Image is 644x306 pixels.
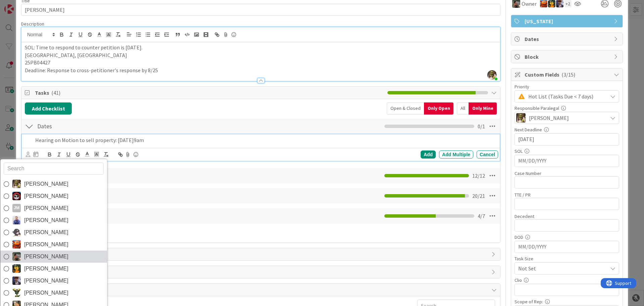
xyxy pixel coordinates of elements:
div: Task Size [515,256,619,261]
img: KN [12,228,21,236]
img: NC [12,289,21,297]
span: 12 / 12 [472,172,485,180]
input: MM/DD/YYYY [518,241,615,253]
div: Priority [515,84,619,89]
span: [PERSON_NAME] [24,179,68,189]
span: ( 3/15 ) [561,71,575,78]
span: [PERSON_NAME] [529,114,569,122]
span: [PERSON_NAME] [24,227,68,237]
p: Hearing on Motion to sell property: [DATE]9am [35,136,495,144]
div: Add Multiple [439,150,473,159]
div: All [457,102,469,115]
span: Description [21,21,44,27]
a: NC[PERSON_NAME] [0,287,107,299]
span: Hot List (Tasks Due < 7 days) [528,92,604,101]
div: Open & Closed [387,102,424,115]
img: KA [12,240,21,249]
p: SOL: Time to respond to counter petition is [DATE]. [25,44,497,51]
div: Add [421,150,436,159]
div: DOD [515,235,619,239]
span: 0 / 1 [478,122,485,130]
a: ML[PERSON_NAME] [0,275,107,287]
div: SOL [515,149,619,154]
span: [PERSON_NAME] [24,288,68,298]
a: KN[PERSON_NAME] [0,226,107,238]
div: Next Deadline [515,127,619,132]
img: ML [12,276,21,285]
span: Not Set [518,264,604,273]
span: History [35,286,488,294]
p: 25PB04427 [25,59,497,67]
a: JG[PERSON_NAME] [0,214,107,226]
a: JS[PERSON_NAME] [0,190,107,202]
span: [PERSON_NAME] [24,215,68,225]
input: MM/DD/YYYY [518,134,615,145]
a: MW[PERSON_NAME] [0,251,107,263]
img: MR [12,264,21,273]
div: Only Open [424,102,453,115]
input: Add Checklist... [35,190,186,202]
span: [PERSON_NAME] [24,276,68,286]
img: JS [12,192,21,200]
button: Add Checklist [25,102,72,115]
span: [US_STATE] [525,17,610,25]
a: JM[PERSON_NAME] [0,202,107,214]
div: JM [12,204,21,212]
span: [PERSON_NAME] [24,252,68,262]
img: JG [12,216,21,224]
label: TTE / PR [515,192,531,198]
input: type card name here... [21,4,500,16]
a: DG[PERSON_NAME] [0,178,107,190]
img: DG [12,180,21,188]
span: Comments [35,268,488,276]
input: Add Checklist... [35,170,186,182]
div: Scope of Rep: [515,299,619,304]
span: Links [35,250,488,258]
span: Block [525,53,610,61]
span: Dates [525,35,610,43]
span: [PERSON_NAME] [24,203,68,213]
img: MW [12,252,21,261]
a: MR[PERSON_NAME] [0,263,107,275]
span: Tasks [35,89,384,97]
span: Support [14,1,31,9]
input: Add Checklist... [35,210,186,222]
div: Responsible Paralegal [515,106,619,111]
span: [PERSON_NAME] [24,191,68,201]
input: Add Checklist... [35,120,186,132]
input: MM/DD/YYYY [518,155,615,167]
span: Custom Fields [525,71,610,79]
span: ( 41 ) [51,89,60,96]
div: Clio [515,278,619,282]
p: Deadline: Response to cross-petitioner's response by 8/25 [25,67,497,74]
p: [GEOGRAPHIC_DATA], [GEOGRAPHIC_DATA] [25,51,497,59]
div: Only Mine [469,102,497,115]
a: KA[PERSON_NAME] [0,238,107,251]
input: Search [4,163,104,175]
div: Cancel [477,150,498,159]
span: 4 / 7 [478,212,485,220]
label: Case Number [515,170,541,176]
span: [PERSON_NAME] [24,239,68,250]
span: 20 / 21 [472,192,485,200]
label: Decedent [515,213,534,219]
img: DG [516,113,526,123]
img: yW9LRPfq2I1p6cQkqhMnMPjKb8hcA9gF.jpg [487,70,497,80]
span: [PERSON_NAME] [24,264,68,274]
